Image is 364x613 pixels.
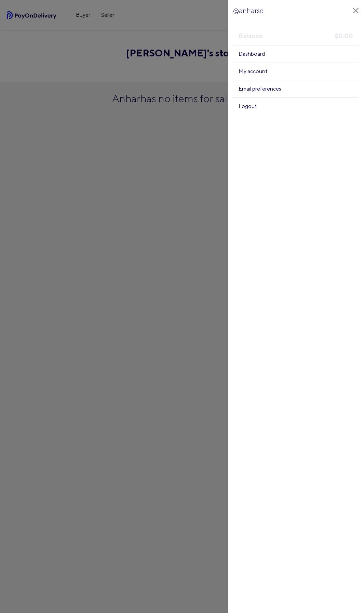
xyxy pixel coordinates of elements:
div: Balance [239,31,262,40]
a: Dashboard [233,45,359,63]
h5: @ anharsq [233,5,264,16]
a: My account [233,63,359,80]
a: Logout [233,98,359,115]
button: Close [350,5,361,16]
a: Email preferences [233,80,359,97]
div: $0.00 [335,31,353,40]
